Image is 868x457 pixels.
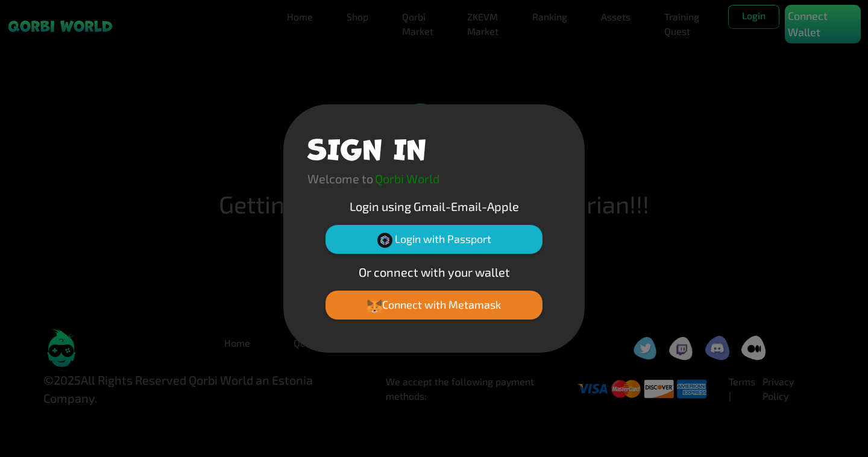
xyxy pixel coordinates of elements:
h1: SIGN IN [307,128,426,165]
p: Login using Gmail-Email-Apple [307,197,561,215]
button: Login with Passport [325,225,542,254]
p: Or connect with your wallet [307,263,561,281]
button: Connect with Metamask [325,291,542,320]
p: Qorbi World [375,169,439,188]
img: Passport Logo [377,233,392,248]
p: Welcome to [307,169,373,188]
